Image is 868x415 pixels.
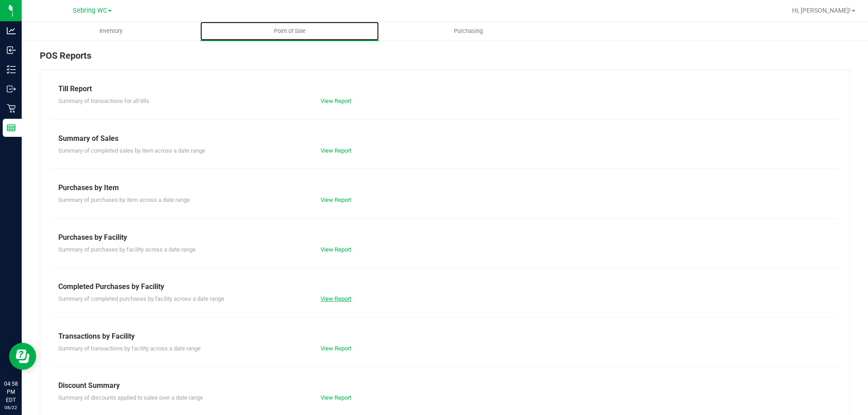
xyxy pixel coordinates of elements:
p: 04:58 PM EDT [4,380,18,404]
span: Summary of purchases by item across a date range [58,196,190,203]
a: Purchasing [379,22,557,41]
span: Summary of purchases by facility across a date range [58,246,196,253]
a: Point of Sale [200,22,379,41]
span: Hi, [PERSON_NAME]! [792,7,851,14]
span: Summary of completed purchases by facility across a date range [58,295,224,302]
div: Till Report [58,84,831,94]
a: View Report [321,98,351,104]
span: Summary of discounts applied to sales over a date range [58,394,203,401]
a: View Report [321,246,351,253]
inline-svg: Reports [7,123,16,132]
span: Summary of transactions by facility across a date range [58,345,201,352]
span: Inventory [87,27,135,35]
inline-svg: Inbound [7,46,16,55]
a: View Report [321,394,351,401]
div: Summary of Sales [58,133,831,144]
iframe: Resource center [9,343,36,370]
span: Summary of transactions for all tills [58,98,149,104]
div: Purchases by Facility [58,232,831,243]
a: Inventory [22,22,200,41]
p: 08/22 [4,404,18,411]
a: View Report [321,295,351,302]
inline-svg: Retail [7,104,16,113]
inline-svg: Outbound [7,84,16,93]
inline-svg: Analytics [7,26,16,35]
div: Purchases by Item [58,182,831,193]
div: Completed Purchases by Facility [58,281,831,292]
a: View Report [321,147,351,154]
a: View Report [321,196,351,203]
a: View Report [321,345,351,352]
inline-svg: Inventory [7,65,16,74]
span: Summary of completed sales by item across a date range [58,147,205,154]
div: POS Reports [40,49,850,70]
div: Transactions by Facility [58,331,831,342]
span: Point of Sale [262,27,318,35]
span: Sebring WC [73,7,107,14]
span: Purchasing [442,27,495,35]
div: Discount Summary [58,380,831,391]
